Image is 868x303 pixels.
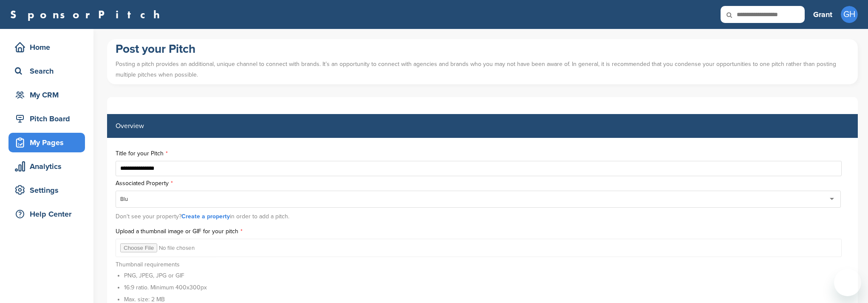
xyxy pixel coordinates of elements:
a: Settings [8,180,85,200]
div: Help Center [13,206,85,222]
a: My CRM [8,85,85,105]
label: Upload a thumbnail image or GIF for your pitch [116,229,849,234]
p: Posting a pitch provides an additional, unique channel to connect with brands. It’s an opportunit... [116,57,849,82]
a: Analytics [8,157,85,176]
a: SponsorPitch [10,9,165,20]
label: Associated Property [116,180,849,186]
div: Pitch Board [13,111,85,126]
div: Search [13,63,85,79]
div: Settings [13,183,85,198]
label: Title for your Pitch [116,151,849,157]
div: Analytics [13,159,85,174]
div: My Pages [13,135,85,150]
li: PNG, JPEG, JPG or GIF [124,271,207,280]
iframe: Button to launch messaging window, conversation in progress [834,269,861,296]
li: 16:9 ratio. Minimum 400x300px [124,283,207,292]
a: Help Center [8,204,85,224]
h1: Post your Pitch [116,41,849,57]
a: Home [8,37,85,57]
a: Search [8,61,85,81]
a: My Pages [8,133,85,152]
h3: Grant [813,9,832,20]
label: Overview [116,123,144,129]
a: Create a property [181,213,230,220]
div: Don't see your property? in order to add a pitch. [116,209,849,224]
a: Grant [813,5,832,24]
div: My CRM [13,87,85,103]
div: Home [13,40,85,55]
span: GH [841,6,858,23]
div: Blu [120,195,128,203]
a: Pitch Board [8,109,85,129]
